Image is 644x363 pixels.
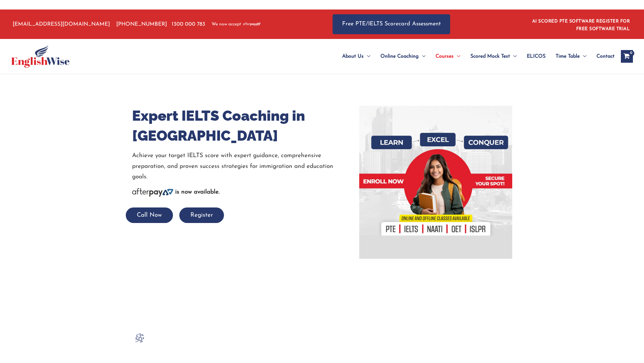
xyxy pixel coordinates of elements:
img: cropped-ew-logo [11,45,70,68]
aside: Header Widget 1 [528,14,633,35]
p: 30000+ Successful Students [152,332,229,343]
a: About UsMenu Toggle [337,45,375,67]
a: CoursesMenu Toggle [430,45,465,67]
span: Menu Toggle [580,45,586,67]
img: Afterpay-Logo [132,188,173,197]
p: Achieve your target IELTS score with expert guidance, comprehensive preparation, and proven succe... [132,150,350,182]
a: 1300 000 783 [172,22,205,27]
a: Scored Mock TestMenu Toggle [465,45,522,67]
span: We now accept [212,21,241,28]
a: [EMAIL_ADDRESS][DOMAIN_NAME] [11,22,110,27]
a: Call Now [126,212,173,218]
a: [PHONE_NUMBER] [116,22,167,27]
span: Courses [436,45,454,67]
b: is now available. [175,189,220,195]
a: ELICOS [522,45,551,67]
span: Menu Toggle [510,45,517,67]
span: Time Table [556,45,580,67]
a: Time TableMenu Toggle [551,45,591,67]
a: Online CoachingMenu Toggle [375,45,430,67]
img: banner-new-img [359,106,512,259]
button: Register [179,207,224,223]
span: Menu Toggle [419,45,425,67]
span: Menu Toggle [364,45,370,67]
a: AI SCORED PTE SOFTWARE REGISTER FOR FREE SOFTWARE TRIAL [532,19,630,31]
a: Contact [591,45,615,67]
span: Contact [596,45,615,67]
span: Scored Mock Test [470,45,510,67]
a: Register [179,212,224,218]
span: About Us [342,45,364,67]
h1: Expert IELTS Coaching in [GEOGRAPHIC_DATA] [132,106,350,146]
img: Afterpay-Logo [243,22,260,26]
span: Online Coaching [380,45,419,67]
nav: Site Navigation: Main Menu [327,45,615,67]
button: Call Now [126,207,173,223]
a: Free PTE/IELTS Scorecard Assessment [333,14,450,34]
h2: Your Gateway to Global Opportunities Through IELTS Success [262,322,512,333]
span: Menu Toggle [454,45,460,67]
span: ELICOS [527,45,545,67]
a: View Shopping Cart, empty [621,50,633,63]
img: null [132,330,147,346]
